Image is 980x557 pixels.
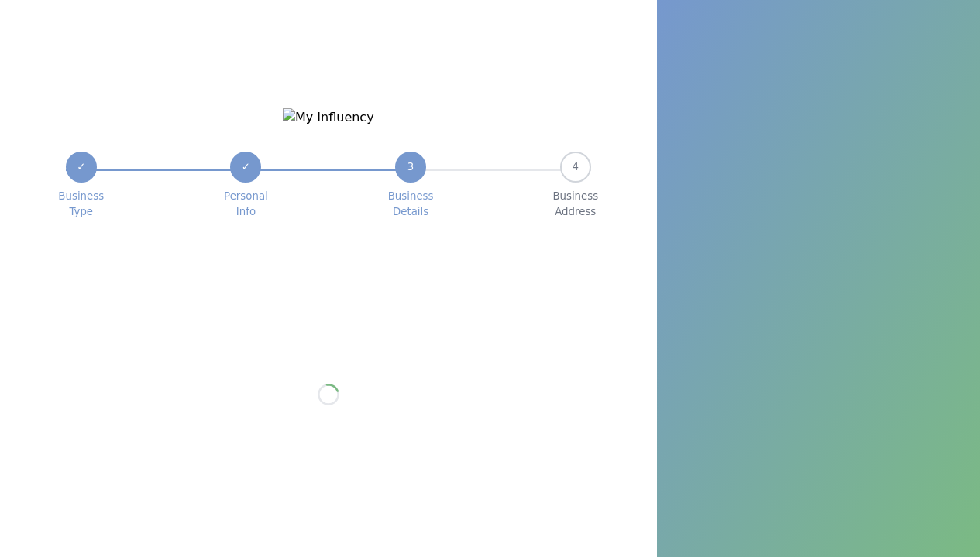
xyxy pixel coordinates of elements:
[58,189,104,220] span: Business Type
[224,189,268,220] span: Personal Info
[388,189,434,220] span: Business Details
[552,189,598,220] span: Business Address
[560,152,591,183] div: 4
[230,152,261,183] div: ✓
[395,152,426,183] div: 3
[66,152,97,183] div: ✓
[283,108,374,127] img: My Influency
